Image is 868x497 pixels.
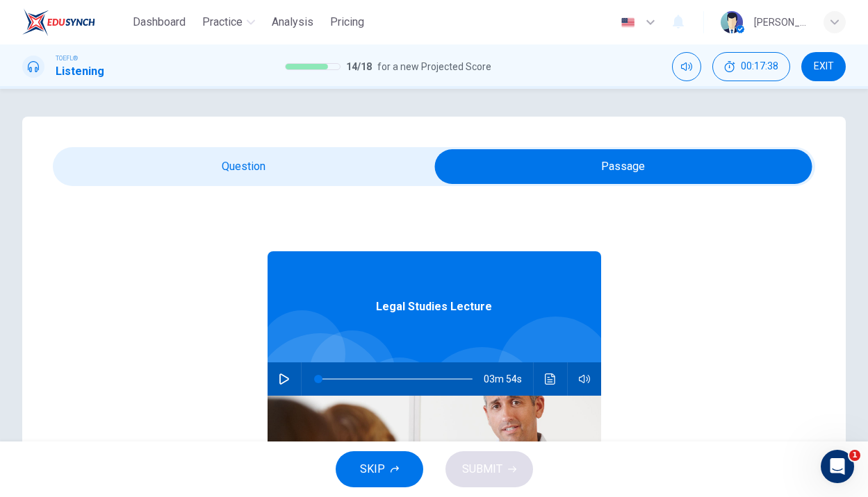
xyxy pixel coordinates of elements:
span: Practice [202,14,243,31]
span: 1 [849,450,860,461]
img: EduSynch logo [22,8,95,36]
span: SKIP [360,460,385,479]
div: [PERSON_NAME] [754,14,807,31]
div: AI Agent and team can help [28,261,211,276]
div: Ask a questionAI Agent and team can helpProfile image for Fin [14,235,264,287]
button: Messages [92,369,185,425]
span: for a new Projected Score [377,58,491,75]
button: Analysis [266,10,319,35]
button: Practice [197,10,261,35]
h1: Listening [56,63,104,80]
span: Analysis [272,14,313,31]
button: 00:17:38 [712,52,790,81]
div: CEFR Level Test Structure and Scoring System [28,339,233,369]
img: Profile image for Fin [216,253,233,269]
span: Search for help [28,308,113,322]
button: Pricing [325,10,370,35]
img: en [619,17,637,28]
div: Hide [712,52,790,81]
span: TOEFL® [56,53,78,63]
button: Help [186,369,278,425]
button: Search for help [20,301,258,328]
span: EXIT [814,61,834,72]
a: EduSynch logo [22,8,127,36]
button: Dashboard [127,10,191,35]
span: Pricing [330,14,364,31]
span: Messages [115,404,163,414]
span: Home [31,404,62,414]
span: 14 / 18 [346,58,372,75]
div: Ask a question [28,246,211,261]
div: CEFR Level Test Structure and Scoring System [20,334,258,374]
p: Hey [PERSON_NAME]. Welcome to EduSynch! [28,99,250,193]
div: Close [239,22,264,47]
iframe: Intercom live chat [821,450,854,483]
span: Legal Studies Lecture [376,298,492,315]
span: 03m 54s [484,362,533,396]
img: Profile picture [721,11,743,33]
button: EXIT [801,52,846,81]
button: SKIP [336,451,423,487]
span: Dashboard [133,14,186,31]
div: Mute [672,52,701,81]
p: How can we help? [28,193,250,217]
span: Help [220,404,243,414]
span: 00:17:38 [741,61,778,72]
button: Click to see the audio transcription [539,362,562,396]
